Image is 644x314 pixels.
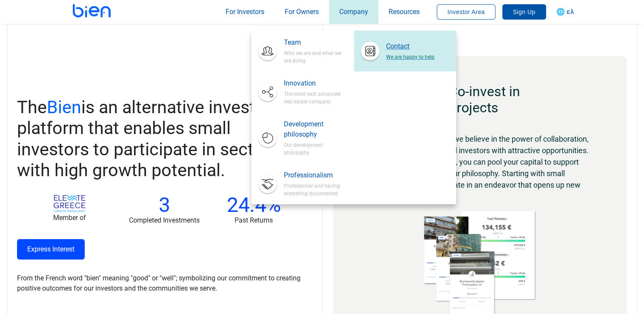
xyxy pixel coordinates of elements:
p: 3 [129,195,200,215]
a: header-logo.png InnovationThe most tech advanced real estate company [252,71,354,112]
span: Bien [47,97,81,117]
h2: — Co-invest in development projects [367,83,593,116]
span: Innovation [284,78,347,88]
span: Company [339,8,368,16]
span: For Investors [226,8,264,16]
span: 🌐 ελ [556,8,574,16]
p: Completed Investments [129,215,200,226]
span: Investor Area [447,9,485,15]
img: header-logo.png [262,45,274,57]
img: header-logo.png [262,178,274,190]
span: Sign Up [513,9,535,15]
p: 24.4 [227,195,281,215]
a: header-logo.png TeamWho we are and what we are doing [252,31,354,71]
span: The most tech advanced real estate company [284,88,347,106]
a: Sign Up [502,8,546,16]
p: From the French word "bien" meaning "good" or "well"; symbolizing our commitment to creating posi... [17,273,302,294]
span: % [266,193,281,217]
span: Contact [386,41,449,51]
img: header-logo.png [262,86,274,98]
span: Professional and having everything documented [284,180,347,197]
p: At [GEOGRAPHIC_DATA], we believe in the power of collaboration, bringing together informed invest... [367,133,593,202]
span: Who we are and what we are doing [284,48,347,65]
span: Team [284,37,347,48]
span: Professionalism [284,170,347,180]
button: Sign Up [502,4,546,20]
span: Our development philosophy [284,140,347,157]
img: header-logo.png [262,132,274,144]
span: For Owners [285,8,319,16]
span: Resources [389,8,420,16]
span: The is an alternative investment platform that enables small investors to participate in sectors ... [17,97,296,181]
p: Past Returns [227,215,281,226]
a: Express Interest [17,239,85,260]
a: header-logo.png ProfessionalismProfessional and having everything documented [252,163,354,204]
p: Member of [38,213,102,223]
a: Investor Area [437,8,495,16]
a: header-logo.png ContactWe are happy to help [354,31,456,71]
button: Investor Area [437,4,495,20]
img: header-logo.png [364,45,376,57]
a: header-logo.png Development philosophyOur development philosophy [252,112,354,163]
span: We are happy to help [386,51,449,61]
span: Development philosophy [284,119,347,140]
